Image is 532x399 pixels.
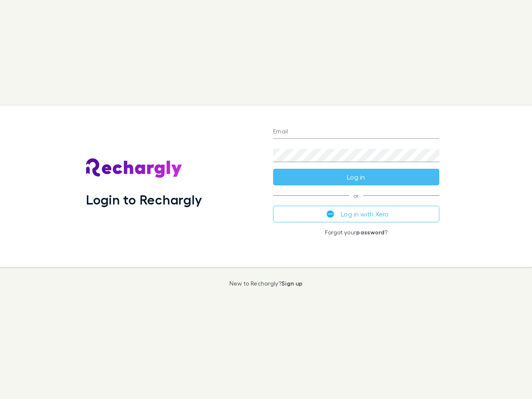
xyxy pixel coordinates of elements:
a: password [356,229,384,236]
span: or [273,195,439,196]
p: Forgot your ? [273,229,439,236]
img: Rechargly's Logo [86,158,182,178]
a: Sign up [281,280,303,287]
button: Log in with Xero [273,206,439,222]
img: Xero's logo [327,210,334,218]
h1: Login to Rechargly [86,192,202,207]
button: Log in [273,169,439,185]
p: New to Rechargly? [229,280,303,287]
